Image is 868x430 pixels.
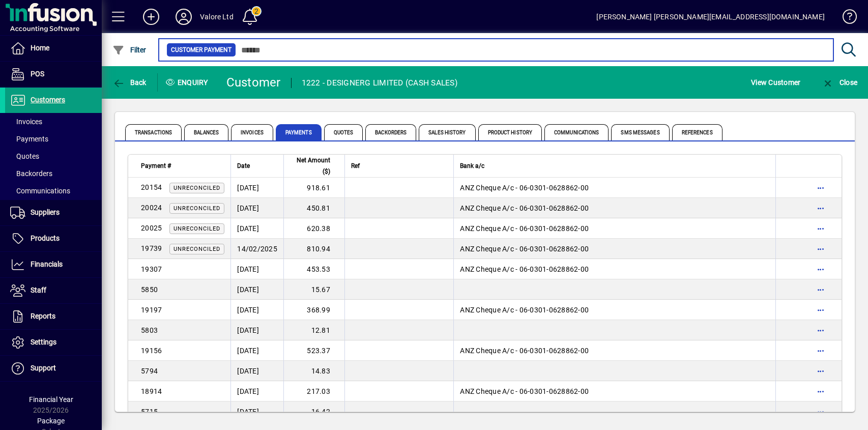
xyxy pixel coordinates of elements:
span: Financials [31,260,63,268]
td: [DATE] [230,279,283,300]
a: Reports [5,304,102,329]
span: Settings [31,338,56,346]
td: 14/02/2025 [230,239,283,259]
button: More options [813,261,829,277]
span: Suppliers [31,208,60,216]
td: [DATE] [230,259,283,279]
button: More options [813,281,829,298]
a: POS [5,62,102,87]
div: Bank a/c [460,160,769,171]
button: More options [813,404,829,420]
span: 19197 [141,306,162,314]
span: Payments [10,135,48,143]
button: View Customer [748,73,803,92]
button: More options [813,200,829,216]
span: 5803 [141,326,158,334]
span: Unreconciled [173,225,220,232]
div: Ref [351,160,448,171]
span: Ref [351,160,360,171]
div: Customer [226,74,281,91]
span: 5715 [141,408,158,416]
span: SMS Messages [611,124,669,140]
a: Knowledge Base [835,2,855,35]
td: 450.81 [283,198,344,218]
td: 16.42 [283,402,344,422]
button: Add [135,8,167,26]
div: Valore Ltd [200,9,234,25]
span: Quotes [324,124,363,140]
td: [DATE] [230,198,283,218]
a: Home [5,36,102,61]
span: Invoices [10,118,42,126]
td: 14.83 [283,361,344,381]
span: Communications [10,187,70,195]
div: 1222 - DESIGNERG LIMITED (CASH SALES) [302,75,457,91]
td: [DATE] [230,402,283,422]
div: [PERSON_NAME] [PERSON_NAME][EMAIL_ADDRESS][DOMAIN_NAME] [596,9,825,25]
td: 453.53 [283,259,344,279]
button: More options [813,220,829,237]
span: Backorders [365,124,416,140]
td: [DATE] [230,320,283,340]
span: Backorders [10,169,52,178]
span: Package [37,417,65,425]
span: Unreconciled [173,246,220,252]
span: POS [31,70,44,78]
button: More options [813,342,829,359]
span: Product History [478,124,542,140]
a: Settings [5,330,102,355]
a: Backorders [5,165,102,182]
span: Customer Payment [171,45,232,55]
td: 620.38 [283,218,344,239]
td: 523.37 [283,340,344,361]
span: Unreconciled [173,205,220,212]
td: 368.99 [283,300,344,320]
span: 19739 [141,244,162,252]
span: ANZ Cheque A/c - 06-0301-0628862-00 [460,224,589,233]
span: Sales History [419,124,475,140]
span: Back [112,78,147,87]
span: 19307 [141,265,162,273]
button: Back [110,73,149,92]
a: Suppliers [5,200,102,225]
span: Home [31,44,49,52]
span: ANZ Cheque A/c - 06-0301-0628862-00 [460,204,589,212]
span: View Customer [751,74,800,91]
span: Close [822,78,857,87]
td: [DATE] [230,218,283,239]
span: Payments [276,124,322,140]
span: ANZ Cheque A/c - 06-0301-0628862-00 [460,184,589,192]
a: Payments [5,130,102,148]
span: Quotes [10,152,39,160]
a: Communications [5,182,102,199]
span: Products [31,234,60,242]
span: Reports [31,312,55,320]
a: Invoices [5,113,102,130]
app-page-header-button: Back [102,73,158,92]
a: Staff [5,278,102,303]
button: More options [813,363,829,379]
span: 18914 [141,387,162,395]
span: 20154 [141,183,162,191]
td: 12.81 [283,320,344,340]
a: Quotes [5,148,102,165]
button: Profile [167,8,200,26]
button: More options [813,383,829,399]
span: Bank a/c [460,160,484,171]
td: [DATE] [230,178,283,198]
td: 810.94 [283,239,344,259]
span: Support [31,364,56,372]
button: Close [819,73,860,92]
span: Filter [112,46,147,54]
span: ANZ Cheque A/c - 06-0301-0628862-00 [460,387,589,395]
span: ANZ Cheque A/c - 06-0301-0628862-00 [460,306,589,314]
span: Transactions [125,124,182,140]
app-page-header-button: Close enquiry [811,73,868,92]
span: ANZ Cheque A/c - 06-0301-0628862-00 [460,347,589,355]
span: Net Amount ($) [290,155,330,177]
button: More options [813,322,829,338]
span: Date [237,160,250,171]
button: More options [813,180,829,196]
a: Financials [5,252,102,277]
button: More options [813,241,829,257]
